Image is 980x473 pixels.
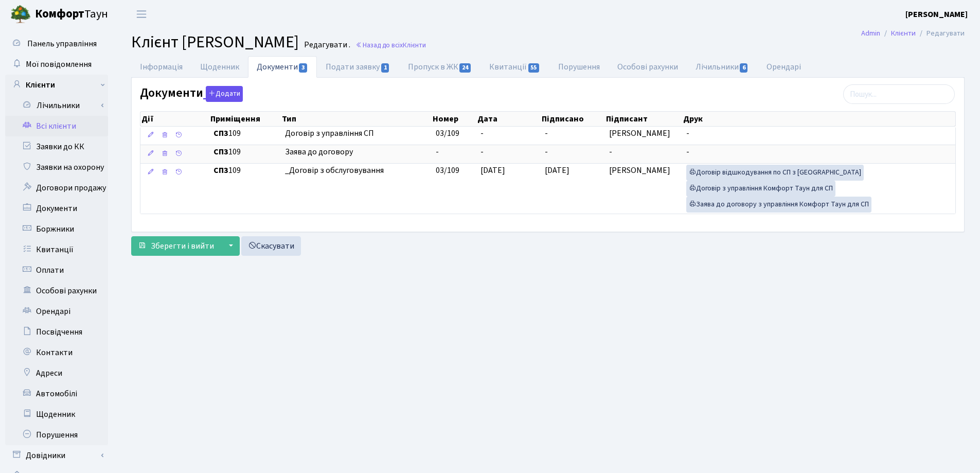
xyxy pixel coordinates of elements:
th: Дії [140,112,209,126]
span: [PERSON_NAME] [609,128,670,139]
span: 109 [213,146,277,158]
a: Щоденник [5,404,108,425]
a: Контакти [5,342,108,363]
button: Зберегти і вийти [131,236,221,256]
li: Редагувати [916,28,965,39]
a: Подати заявку [317,56,399,78]
span: 3 [299,63,307,73]
b: Комфорт [35,6,84,22]
a: Договір з управління Комфорт Таун для СП [686,181,835,197]
a: Порушення [5,425,108,445]
span: - [480,146,484,157]
a: Заява до договору з управління Комфорт Таун для СП [686,197,871,213]
b: СП3 [213,146,228,157]
th: Номер [432,112,476,126]
span: Зберегти і вийти [151,240,214,252]
a: Автомобілі [5,383,108,404]
img: logo.png [10,4,31,25]
a: Договір відшкодування по СП з [GEOGRAPHIC_DATA] [686,165,864,181]
th: Приміщення [209,112,281,126]
th: Тип [281,112,432,126]
span: Таун [35,6,108,23]
a: Квитанції [480,56,549,78]
a: Інформація [131,56,191,78]
span: 03/109 [436,165,459,176]
a: Лічильники [12,95,108,116]
a: Порушення [549,56,609,78]
span: - [545,146,548,157]
span: _Договір з обслуговування [285,165,427,177]
a: Заявки на охорону [5,157,108,178]
b: СП3 [213,128,228,139]
a: Квитанції [5,239,108,260]
a: Панель управління [5,33,108,54]
a: Документи [248,56,317,78]
th: Друк [682,112,955,126]
th: Підписант [605,112,682,126]
span: - [436,146,439,157]
a: Мої повідомлення [5,54,108,75]
a: Admin [861,28,880,39]
button: Переключити навігацію [129,6,154,23]
span: 55 [528,63,540,73]
span: - [686,146,689,157]
a: Особові рахунки [5,281,108,301]
small: Редагувати . [302,40,350,50]
span: - [686,128,689,139]
a: Пропуск в ЖК [399,56,480,78]
a: Боржники [5,219,108,239]
span: Мої повідомлення [26,59,92,70]
span: 109 [213,128,277,139]
span: Договір з управління СП [285,128,427,139]
span: Заява до договору [285,146,427,158]
span: [DATE] [545,165,569,176]
span: Клієнти [403,40,426,50]
a: Документи [5,198,108,219]
a: Орендарі [5,301,108,322]
a: Клієнти [891,28,916,39]
a: Скасувати [241,236,301,256]
a: Всі клієнти [5,116,108,136]
span: Панель управління [27,38,97,49]
span: - [545,128,548,139]
span: [DATE] [480,165,505,176]
a: Договори продажу [5,178,108,198]
a: Клієнти [5,75,108,95]
span: - [480,128,484,139]
span: 1 [381,63,389,73]
a: Посвідчення [5,322,108,342]
label: Документи [140,86,243,102]
a: Орендарі [758,56,810,78]
a: Особові рахунки [609,56,687,78]
span: 6 [740,63,748,73]
a: Назад до всіхКлієнти [355,40,426,50]
span: [PERSON_NAME] [609,165,670,176]
a: Лічильники [687,56,758,78]
b: СП3 [213,165,228,176]
th: Дата [476,112,541,126]
span: 109 [213,165,277,177]
button: Документи [206,86,243,102]
a: Щоденник [191,56,248,78]
a: Оплати [5,260,108,281]
nav: breadcrumb [846,23,980,44]
a: Заявки до КК [5,136,108,157]
input: Пошук... [843,84,955,104]
span: Клієнт [PERSON_NAME] [131,30,299,54]
span: - [609,146,612,157]
a: [PERSON_NAME] [905,8,968,21]
a: Адреси [5,363,108,383]
span: 03/109 [436,128,459,139]
b: [PERSON_NAME] [905,9,968,20]
a: Додати [203,84,243,102]
a: Довідники [5,445,108,466]
th: Підписано [541,112,605,126]
span: 24 [459,63,471,73]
